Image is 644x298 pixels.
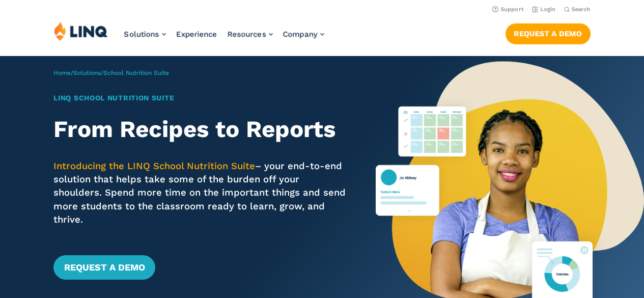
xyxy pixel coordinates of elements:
[564,6,591,13] button: Open Search Bar
[283,30,318,39] span: Company
[53,255,155,280] a: Request a Demo
[54,21,108,41] img: LINQ | K‑12 Software
[103,69,169,76] span: School Nutrition Suite
[53,116,349,143] h2: From Recipes to Reports
[124,30,166,39] a: Solutions
[124,21,324,55] nav: Primary Navigation
[176,30,217,39] a: Experience
[506,23,591,44] a: Request a Demo
[53,69,71,76] a: Home
[53,159,349,227] p: – your end-to-end solution that helps take some of the burden off your shoulders. Spend more time...
[572,6,591,13] span: Search
[228,30,266,39] span: Resources
[283,30,324,39] a: Company
[53,69,169,76] span: / /
[73,69,101,76] a: Solutions
[53,93,349,103] h1: LINQ School Nutrition Suite
[532,6,556,13] a: Login
[228,30,273,39] a: Resources
[492,6,524,13] a: Support
[506,21,591,44] nav: Button Navigation
[124,30,159,39] span: Solutions
[53,160,255,171] span: Introducing the LINQ School Nutrition Suite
